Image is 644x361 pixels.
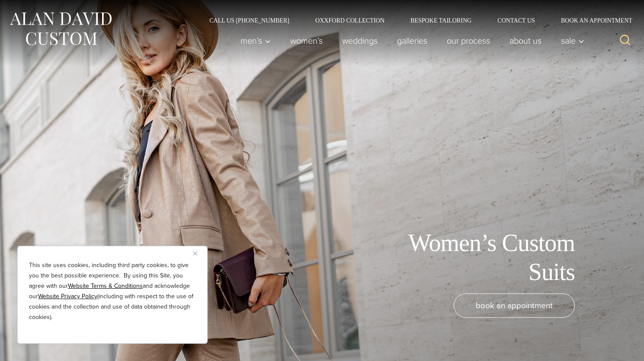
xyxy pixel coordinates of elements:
[193,251,197,255] img: Close
[454,293,575,318] a: book an appointment
[500,32,551,49] a: About Us
[196,17,302,23] a: Call Us [PHONE_NUMBER]
[548,17,635,23] a: Book an Appointment
[29,260,196,322] p: This site uses cookies, including third party cookies, to give you the best possible experience. ...
[437,32,500,49] a: Our Process
[333,32,388,49] a: weddings
[196,17,635,23] nav: Secondary Navigation
[281,32,333,49] a: Women’s
[476,299,553,312] span: book an appointment
[388,32,437,49] a: Galleries
[380,229,575,287] h1: Women’s Custom Suits
[231,32,589,49] nav: Primary Navigation
[561,36,584,45] span: Sale
[68,281,143,290] a: Website Terms & Conditions
[9,10,112,48] img: Alan David Custom
[38,292,97,301] a: Website Privacy Policy
[240,36,271,45] span: Men’s
[302,17,397,23] a: Oxxford Collection
[615,30,635,51] button: View Search Form
[193,248,204,258] button: Close
[484,17,548,23] a: Contact Us
[397,17,484,23] a: Bespoke Tailoring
